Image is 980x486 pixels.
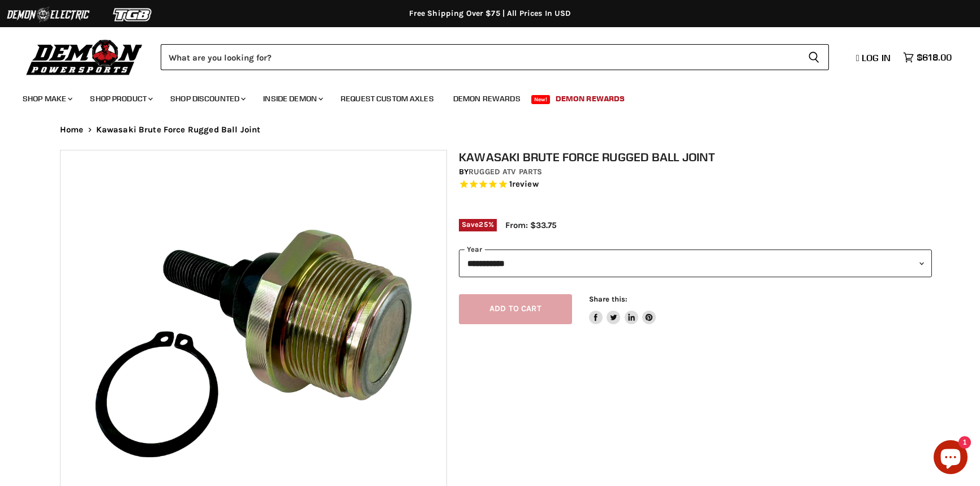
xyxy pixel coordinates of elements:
a: Inside Demon [255,87,330,110]
form: Product [161,44,829,70]
span: Kawasaki Brute Force Rugged Ball Joint [96,125,261,135]
aside: Share this: [589,294,656,324]
a: Home [60,125,84,135]
input: Search [161,44,799,70]
span: New! [531,95,551,104]
span: Share this: [589,295,627,303]
img: Demon Powersports [23,37,147,77]
span: From: $33.75 [505,220,557,230]
span: review [512,179,539,189]
nav: Breadcrumbs [37,125,943,135]
h1: Kawasaki Brute Force Rugged Ball Joint [459,150,932,164]
span: Log in [862,52,891,63]
a: Demon Rewards [445,87,529,110]
a: Request Custom Axles [332,87,442,110]
a: $618.00 [897,49,957,66]
span: Rated 5.0 out of 5 stars 1 reviews [459,179,932,191]
span: 1 reviews [509,179,539,189]
a: Log in [851,53,897,63]
img: Demon Electric Logo 2 [6,4,91,25]
a: Shop Discounted [162,87,252,110]
img: TGB Logo 2 [91,4,175,25]
div: by [459,166,932,178]
inbox-online-store-chat: Shopify online store chat [930,440,971,477]
a: Demon Rewards [547,87,634,110]
a: Shop Make [14,87,79,110]
span: Save % [459,219,497,231]
a: Rugged ATV Parts [468,167,542,177]
span: 25 [479,220,488,229]
a: Shop Product [81,87,160,110]
span: $618.00 [917,52,952,63]
select: year [459,250,932,277]
ul: Main menu [14,83,949,110]
button: Search [799,44,829,70]
div: Free Shipping Over $75 | All Prices In USD [37,8,943,19]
